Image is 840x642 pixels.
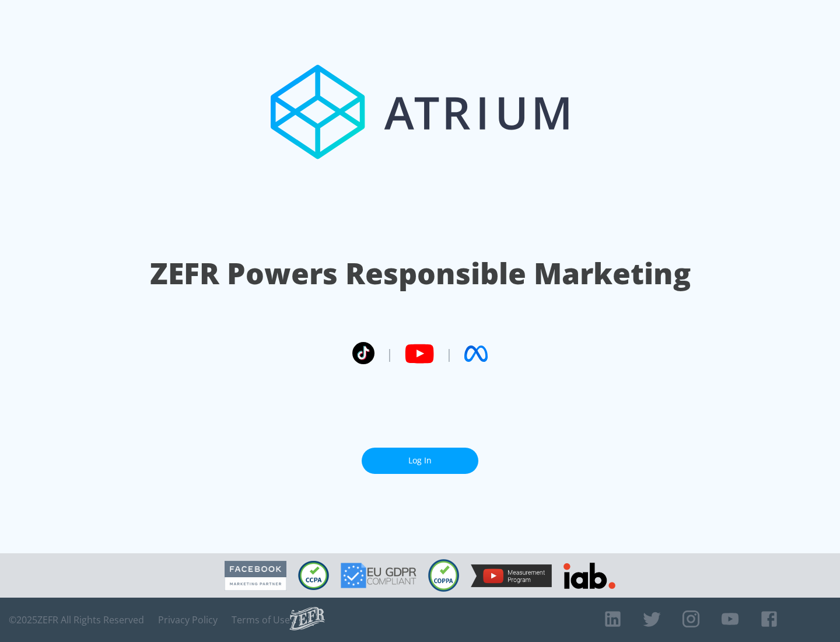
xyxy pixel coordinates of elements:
img: CCPA Compliant [298,561,329,590]
a: Log In [362,448,478,474]
a: Terms of Use [232,614,290,626]
h1: ZEFR Powers Responsible Marketing [150,253,691,294]
img: IAB [563,563,615,589]
img: YouTube Measurement Program [471,564,552,587]
span: © 2025 ZEFR All Rights Reserved [9,614,144,626]
a: Privacy Policy [158,614,218,626]
span: | [386,345,393,362]
span: | [446,345,453,362]
img: GDPR Compliant [341,563,416,588]
img: Facebook Marketing Partner [225,561,286,591]
img: COPPA Compliant [428,559,459,592]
